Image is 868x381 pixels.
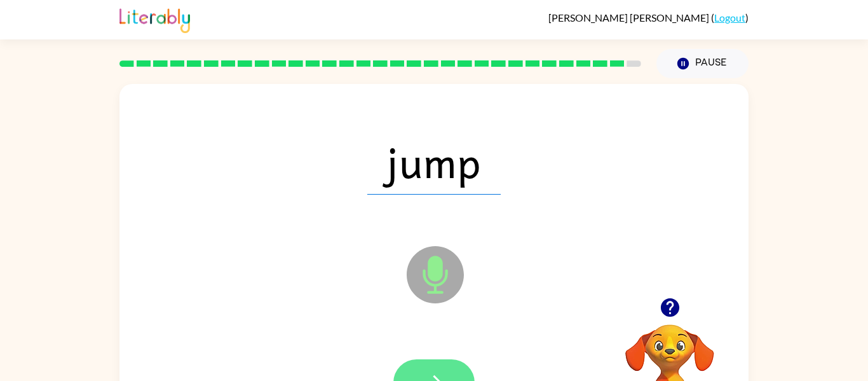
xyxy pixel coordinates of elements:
[656,49,749,78] button: Pause
[548,11,749,24] div: ( )
[119,5,190,33] img: Literably
[548,11,711,24] span: [PERSON_NAME] [PERSON_NAME]
[714,11,745,24] a: Logout
[367,128,501,195] span: jump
